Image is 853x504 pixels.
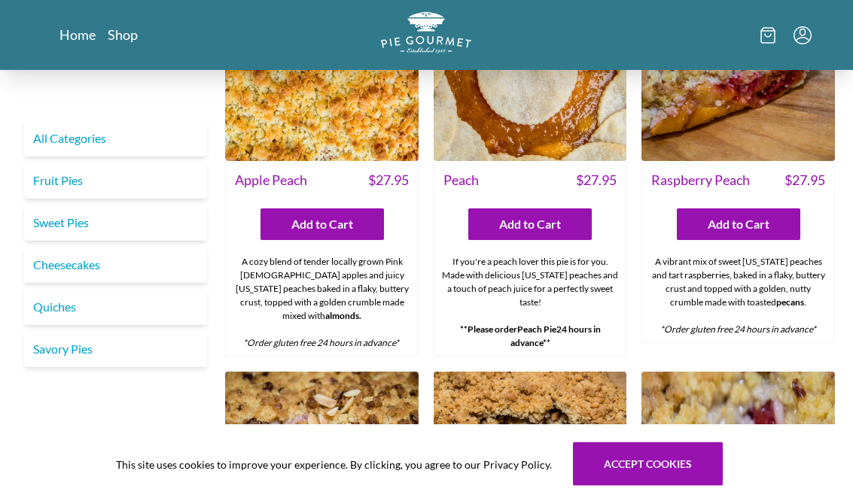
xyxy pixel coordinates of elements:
[576,171,617,191] span: $ 27.95
[776,297,804,308] strong: pecans
[24,120,207,156] a: All Categories
[235,171,307,191] span: Apple Peach
[660,324,816,335] em: *Order gluten free 24 hours in advance*
[517,324,556,335] strong: Peach Pie
[24,162,207,199] a: Fruit Pies
[573,442,723,486] button: Accept cookies
[499,216,561,234] span: Add to Cart
[59,26,96,44] a: Home
[325,311,361,322] strong: almonds.
[642,250,834,343] div: A vibrant mix of sweet [US_STATE] peaches and tart raspberries, baked in a flaky, buttery crust a...
[260,209,384,241] button: Add to Cart
[24,331,207,367] a: Savory Pies
[708,216,769,234] span: Add to Cart
[226,250,418,357] div: A cozy blend of tender locally grown Pink [DEMOGRAPHIC_DATA] apples and juicy [US_STATE] peaches ...
[108,26,138,44] a: Shop
[468,209,592,241] button: Add to Cart
[116,457,552,472] span: This site uses cookies to improve your experience. By clicking, you agree to our Privacy Policy.
[677,209,800,241] button: Add to Cart
[434,250,626,357] div: If you're a peach lover this pie is for you. Made with delicious [US_STATE] peaches and a touch o...
[243,338,399,349] em: *Order gluten free 24 hours in advance*
[381,12,471,53] img: logo
[784,171,825,191] span: $ 27.95
[443,171,479,191] span: Peach
[24,247,207,283] a: Cheesecakes
[794,26,812,44] button: Menu
[381,12,471,58] a: Logo
[460,324,601,349] strong: **Please order 24 hours in advance**
[651,171,750,191] span: Raspberry Peach
[291,216,353,234] span: Add to Cart
[368,171,409,191] span: $ 27.95
[24,205,207,241] a: Sweet Pies
[24,289,207,325] a: Quiches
